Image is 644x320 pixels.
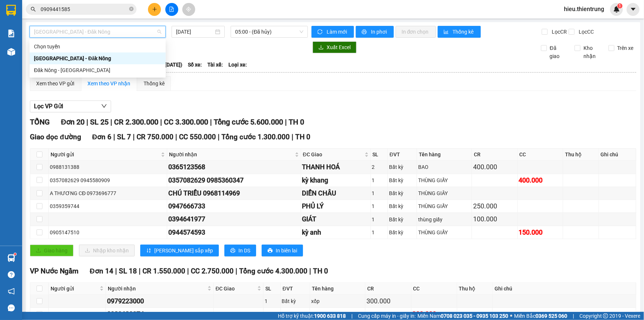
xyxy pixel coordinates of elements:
[547,44,569,60] span: Đã giao
[418,215,471,224] div: thùng giấy
[108,285,206,293] span: Người nhận
[30,133,81,141] span: Giao dọc đường
[30,41,166,52] div: Chọn tuyến
[169,150,293,159] span: Người nhận
[599,149,636,161] th: Ghi chú
[413,309,456,319] div: 300.000
[239,267,307,275] span: Tổng cước 4.300.000
[117,133,131,141] span: SL 7
[614,44,637,52] span: Trên xe
[50,228,166,236] div: 0905147510
[388,149,417,161] th: ĐVT
[519,175,562,185] div: 400.000
[418,163,471,171] div: BAO
[221,133,290,141] span: Tổng cước 1.300.000
[8,288,15,295] span: notification
[418,189,471,197] div: THÙNG GIÂY
[389,176,416,184] div: Bất kỳ
[144,79,165,88] div: Thống kê
[187,267,189,275] span: |
[603,313,608,319] span: copyright
[30,101,111,112] button: Lọc VP Gửi
[472,149,518,161] th: CR
[302,214,369,224] div: GIÁT
[417,312,508,320] span: Miền Nam
[276,246,297,255] span: In biên lai
[493,283,636,295] th: Ghi chú
[110,118,112,126] span: |
[278,312,346,320] span: Hỗ trợ kỹ thuật:
[372,202,386,210] div: 1
[133,133,135,141] span: |
[129,7,134,11] span: close-circle
[356,26,394,38] button: printerIn phơi
[175,133,177,141] span: |
[207,61,223,69] span: Tài xế:
[313,267,328,275] span: TH 0
[576,28,595,36] span: Lọc CC
[311,297,364,305] div: xốp
[514,312,567,320] span: Miền Bắc
[164,118,208,126] span: CC 3.300.000
[327,28,348,36] span: Làm mới
[473,162,516,172] div: 400.000
[228,61,247,69] span: Loại xe:
[292,133,293,141] span: |
[36,79,74,88] div: Xem theo VP gửi
[34,26,161,37] span: Hà Nội - Đăk Nông
[372,189,386,197] div: 1
[311,26,354,38] button: syncLàm mới
[86,118,88,126] span: |
[160,118,162,126] span: |
[303,150,363,159] span: ĐC Giao
[366,296,410,306] div: 300.000
[238,246,250,255] span: In DS
[282,297,309,305] div: Bất kỳ
[389,228,416,236] div: Bất kỳ
[372,176,386,184] div: 1
[418,176,471,184] div: THÙNG GIẤY
[313,41,357,53] button: downloadXuất Excel
[6,5,16,16] img: logo-vxr
[235,267,237,275] span: |
[168,214,299,224] div: 0394641977
[214,118,283,126] span: Tổng cước 5.600.000
[7,30,15,37] img: solution-icon
[7,254,15,262] img: warehouse-icon
[302,227,369,238] div: kỳ anh
[4,53,59,65] h2: UJVMGTV4
[438,26,481,38] button: bar-chartThống kê
[417,149,472,161] th: Tên hàng
[453,28,475,36] span: Thống kê
[563,149,599,161] th: Thu hộ
[473,201,516,211] div: 250.000
[210,118,212,126] span: |
[119,267,137,275] span: SL 18
[314,313,346,319] strong: 1900 633 818
[34,102,63,111] span: Lọc VP Gửi
[372,163,386,171] div: 2
[114,118,158,126] span: CR 2.300.000
[358,312,416,320] span: Cung cấp máy in - giấy in:
[371,149,388,161] th: SL
[473,214,516,224] div: 100.000
[61,118,85,126] span: Đơn 20
[311,310,364,318] div: giấy
[182,3,195,16] button: aim
[289,118,304,126] span: TH 0
[581,44,603,60] span: Kho nhận
[107,296,212,306] div: 0979223000
[389,163,416,171] div: Bất kỳ
[396,26,436,38] button: In đơn chọn
[87,79,130,88] div: Xem theo VP nhận
[457,283,493,295] th: Thu hộ
[327,43,351,51] span: Xuất Excel
[318,45,324,51] span: download
[79,245,135,256] button: downloadNhập kho nhận
[549,28,568,36] span: Lọc CR
[34,66,161,74] div: Đăk Nông - [GEOGRAPHIC_DATA]
[351,312,352,320] span: |
[372,215,386,224] div: 1
[4,11,26,48] img: logo.jpg
[262,245,303,256] button: printerIn biên lai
